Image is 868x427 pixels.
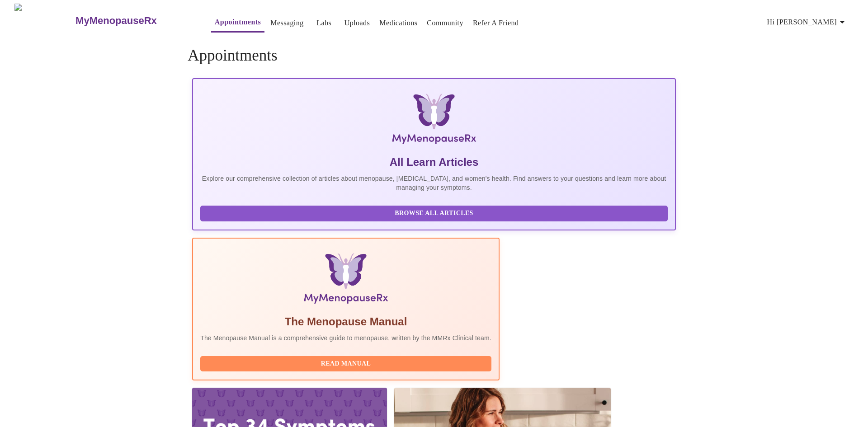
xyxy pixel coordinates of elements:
a: Refer a Friend [473,17,519,29]
a: Browse All Articles [200,209,670,216]
h5: The Menopause Manual [200,314,491,329]
span: Browse All Articles [209,208,659,219]
button: Messaging [267,14,307,32]
button: Browse All Articles [200,206,668,221]
p: The Menopause Manual is a comprehensive guide to menopause, written by the MMRx Clinical team. [200,333,491,343]
a: Labs [316,17,331,29]
span: Read Manual [209,358,482,370]
button: Appointments [211,13,264,33]
h3: MyMenopauseRx [75,15,157,27]
a: MyMenopauseRx [75,5,193,37]
a: Read Manual [200,359,494,367]
button: Hi [PERSON_NAME] [764,13,851,31]
img: MyMenopauseRx Logo [273,94,595,148]
img: Menopause Manual [246,253,445,307]
span: Hi [PERSON_NAME] [767,16,848,28]
img: MyMenopauseRx Logo [14,4,75,38]
button: Refer a Friend [469,14,523,32]
button: Labs [310,14,339,32]
h5: All Learn Articles [200,155,668,169]
a: Uploads [344,17,370,29]
a: Community [427,17,463,29]
p: Explore our comprehensive collection of articles about menopause, [MEDICAL_DATA], and women's hea... [200,174,668,192]
button: Medications [376,14,421,32]
a: Appointments [215,16,261,28]
button: Read Manual [200,356,491,372]
button: Community [423,14,467,32]
a: Medications [379,17,417,29]
a: Messaging [270,17,303,29]
button: Uploads [341,14,374,32]
h4: Appointments [188,47,680,65]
